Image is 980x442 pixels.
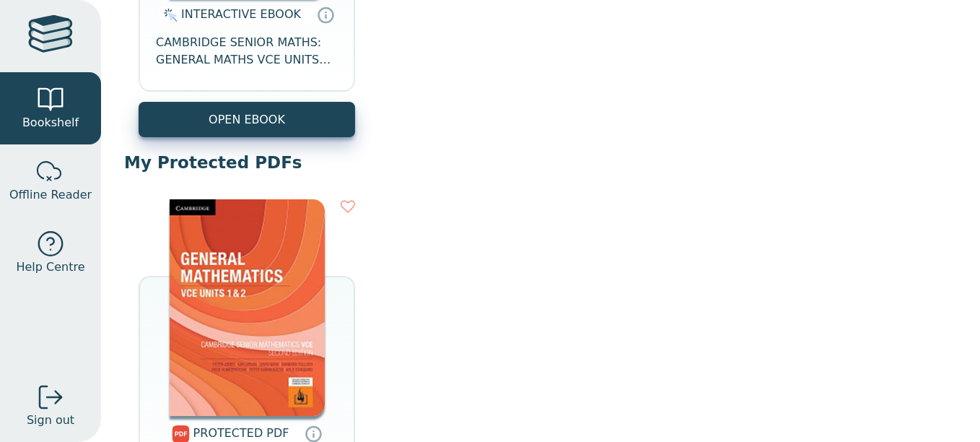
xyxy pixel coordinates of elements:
[124,152,957,173] p: My Protected PDFs
[317,6,334,23] a: Interactive eBooks are accessed online via the publisher’s portal. They contain interactive resou...
[156,34,338,69] span: CAMBRIDGE SENIOR MATHS: GENERAL MATHS VCE UNITS 1&2 EBOOK 2E
[170,199,325,416] img: 7427b572-0d0b-412c-8762-bae5e50f5011.jpg
[9,186,92,204] span: Offline Reader
[305,425,322,442] a: Protected PDFs cannot be printed, copied or shared. They can be accessed online through Education...
[139,102,355,137] button: OPEN EBOOK
[193,426,289,440] span: PROTECTED PDF
[16,259,84,276] span: Help Centre
[27,412,74,429] span: Sign out
[22,114,79,131] span: Bookshelf
[159,6,178,24] img: interactive.svg
[181,7,301,21] span: INTERACTIVE EBOOK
